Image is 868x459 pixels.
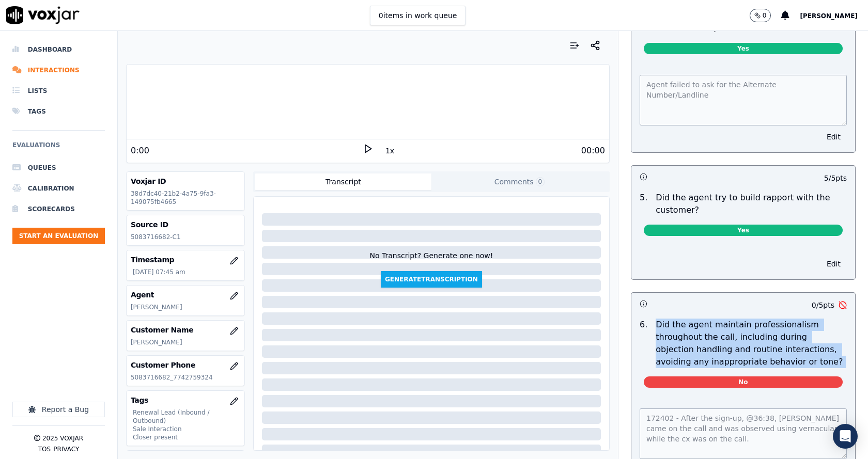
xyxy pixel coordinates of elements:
[536,177,545,186] span: 0
[644,225,843,236] span: Yes
[131,325,240,335] h3: Customer Name
[12,101,105,122] a: Tags
[12,60,105,81] a: Interactions
[581,145,605,157] div: 00:00
[381,271,482,288] button: GenerateTranscription
[131,176,240,186] h3: Voxjar ID
[12,199,105,219] a: Scorecards
[131,233,240,241] p: 5083716682-C1
[6,6,80,24] img: voxjar logo
[53,445,79,453] button: Privacy
[131,395,240,405] h3: Tags
[131,219,240,230] h3: Source ID
[131,373,240,382] p: 5083716682_7742759324
[656,192,847,216] p: Did the agent try to build rapport with the customer?
[800,9,868,22] button: [PERSON_NAME]
[131,145,149,157] div: 0:00
[12,81,105,101] a: Lists
[131,255,240,265] h3: Timestamp
[750,9,771,22] button: 0
[12,157,105,178] a: Queues
[820,257,847,271] button: Edit
[812,300,834,310] p: 0 / 5 pts
[750,9,782,22] button: 0
[131,360,240,370] h3: Customer Phone
[656,319,847,368] p: Did the agent maintain professionalism throughout the call, including during objection handling a...
[369,250,493,271] div: No Transcript? Generate one now!
[431,173,608,190] button: Comments
[133,433,240,441] p: Closer present
[800,12,858,20] span: [PERSON_NAME]
[370,6,466,25] button: 0items in work queue
[12,39,105,60] a: Dashboard
[383,144,396,158] button: 1x
[12,228,105,244] button: Start an Evaluation
[131,189,240,206] p: 38d7dc40-21b2-4a75-9fa3-149075fb4665
[133,425,240,433] p: Sale Interaction
[644,376,843,388] span: No
[255,173,431,190] button: Transcript
[133,408,240,425] p: Renewal Lead (Inbound / Outbound)
[644,43,843,54] span: Yes
[824,173,847,183] p: 5 / 5 pts
[131,303,240,311] p: [PERSON_NAME]
[12,178,105,199] a: Calibration
[131,338,240,346] p: [PERSON_NAME]
[833,424,858,449] div: Open Intercom Messenger
[636,192,652,216] p: 5 .
[763,11,767,20] p: 0
[38,445,51,453] button: TOS
[131,290,240,300] h3: Agent
[133,268,240,276] p: [DATE] 07:45 am
[12,139,105,157] h6: Evaluations
[42,434,83,442] p: 2025 Voxjar
[636,319,652,368] p: 6 .
[820,130,847,144] button: Edit
[12,402,105,417] button: Report a Bug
